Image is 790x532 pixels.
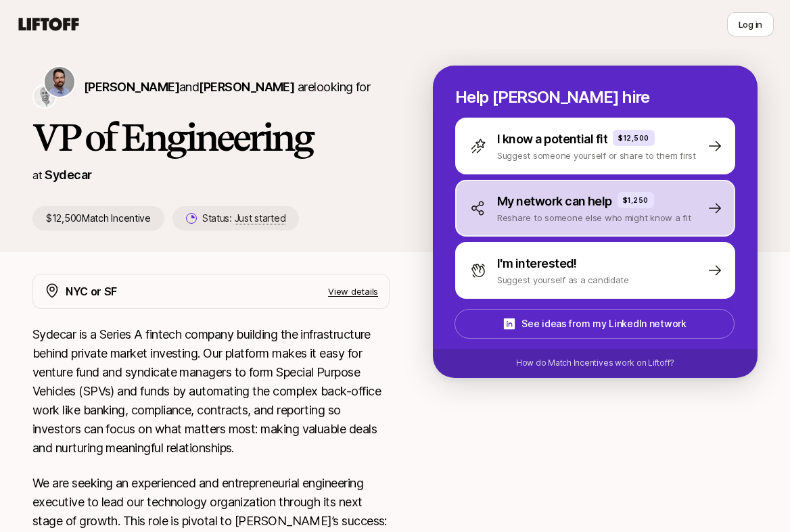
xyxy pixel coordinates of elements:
[84,80,179,94] span: [PERSON_NAME]
[455,309,735,339] button: See ideas from my LinkedIn network
[202,210,285,226] p: Status:
[497,149,696,162] p: Suggest someone yourself or share to them first
[235,212,286,224] span: Just started
[623,195,649,205] p: $1,250
[618,132,649,143] p: $12,500
[727,12,774,37] button: Log in
[32,117,390,158] h1: VP of Engineering
[34,86,55,107] img: Nik Talreja
[179,80,294,94] span: and
[455,88,735,107] p: Help [PERSON_NAME] hire
[497,273,629,287] p: Suggest yourself as a candidate
[497,254,577,273] p: I'm interested!
[516,357,674,369] p: How do Match Incentives work on Liftoff?
[32,325,390,458] p: Sydecar is a Series A fintech company building the infrastructure behind private market investing...
[497,192,612,211] p: My network can help
[497,130,607,149] p: I know a potential fit
[45,168,91,182] a: Sydecar
[521,316,686,332] p: See ideas from my LinkedIn network
[199,80,294,94] span: [PERSON_NAME]
[328,285,378,298] p: View details
[32,206,164,231] p: $12,500 Match Incentive
[32,166,42,184] p: at
[84,78,370,97] p: are looking for
[45,67,74,97] img: Adam Hill
[497,211,691,224] p: Reshare to someone else who might know a fit
[66,283,117,300] p: NYC or SF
